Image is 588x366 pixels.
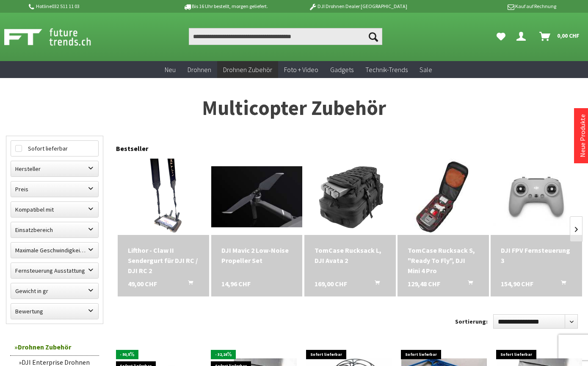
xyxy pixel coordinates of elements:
[211,166,303,227] img: DJI Mavic 2 Low-Noise Propeller Set
[491,166,582,227] img: DJI FPV Fernsteuerung 3
[405,159,481,235] img: TomCase Rucksack S, "Ready To Fly", DJI Mini 4 Pro
[414,61,438,78] a: Sale
[52,3,80,9] a: 032 511 11 03
[221,279,251,289] span: 14,96 CHF
[11,304,98,319] label: Bewertung
[424,1,556,11] p: Kauf auf Rechnung
[223,65,272,74] span: Drohnen Zubehör
[278,61,324,78] a: Foto + Video
[315,279,347,289] span: 169,00 CHF
[364,28,382,45] button: Suchen
[11,161,98,176] label: Hersteller
[189,28,382,45] input: Produkt, Marke, Kategorie, EAN, Artikelnummer…
[455,315,488,328] label: Sortierung:
[315,245,386,265] div: TomCase Rucksack L, DJI Avata 2
[188,65,211,74] span: Drohnen
[128,245,199,276] a: Lifthor - Claw II Sendergurt für DJI RC / DJI RC 2 49,00 CHF In den Warenkorb
[536,28,584,45] a: Warenkorb
[182,61,217,78] a: Drohnen
[312,159,388,235] img: TomCase Rucksack L, DJI Avata 2
[315,245,386,265] a: TomCase Rucksack L, DJI Avata 2 169,00 CHF In den Warenkorb
[4,26,110,47] img: Shop Futuretrends - zur Startseite wechseln
[11,283,98,299] label: Gewicht in gr
[11,263,98,278] label: Fernsteuerung Ausstattung
[513,28,533,45] a: Dein Konto
[221,245,293,265] a: DJI Mavic 2 Low-Noise Propeller Set 14,96 CHF
[28,1,160,11] p: Hotline
[408,279,440,289] span: 129,48 CHF
[284,65,318,74] span: Foto + Video
[551,279,571,290] button: In den Warenkorb
[116,136,582,157] div: Bestseller
[330,65,353,74] span: Gadgets
[420,65,432,74] span: Sale
[557,29,580,42] span: 0,00 CHF
[458,279,478,290] button: In den Warenkorb
[578,114,587,157] a: Neue Produkte
[128,279,157,289] span: 49,00 CHF
[292,1,424,11] p: DJI Drohnen Dealer [GEOGRAPHIC_DATA]
[11,141,98,156] label: Sofort lieferbar
[11,243,98,258] label: Maximale Geschwindigkeit in km/h
[365,65,408,74] span: Technik-Trends
[221,245,293,265] div: DJI Mavic 2 Low-Noise Propeller Set
[11,202,98,217] label: Kompatibel mit
[501,245,572,265] a: DJI FPV Fernsteuerung 3 154,90 CHF In den Warenkorb
[408,245,479,276] div: TomCase Rucksack S, "Ready To Fly", DJI Mini 4 Pro
[492,28,510,45] a: Meine Favoriten
[408,245,479,276] a: TomCase Rucksack S, "Ready To Fly", DJI Mini 4 Pro 129,48 CHF In den Warenkorb
[178,279,198,290] button: In den Warenkorb
[501,245,572,265] div: DJI FPV Fernsteuerung 3
[359,61,414,78] a: Technik-Trends
[160,1,292,11] p: Bis 16 Uhr bestellt, morgen geliefert.
[10,338,99,356] a: Drohnen Zubehör
[165,65,176,74] span: Neu
[324,61,359,78] a: Gadgets
[217,61,278,78] a: Drohnen Zubehör
[159,61,182,78] a: Neu
[364,279,385,290] button: In den Warenkorb
[135,159,191,235] img: Lifthor - Claw II Sendergurt für DJI RC / DJI RC 2
[501,279,533,289] span: 154,90 CHF
[11,222,98,237] label: Einsatzbereich
[128,245,199,276] div: Lifthor - Claw II Sendergurt für DJI RC / DJI RC 2
[6,98,582,119] h1: Multicopter Zubehör
[11,182,98,197] label: Preis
